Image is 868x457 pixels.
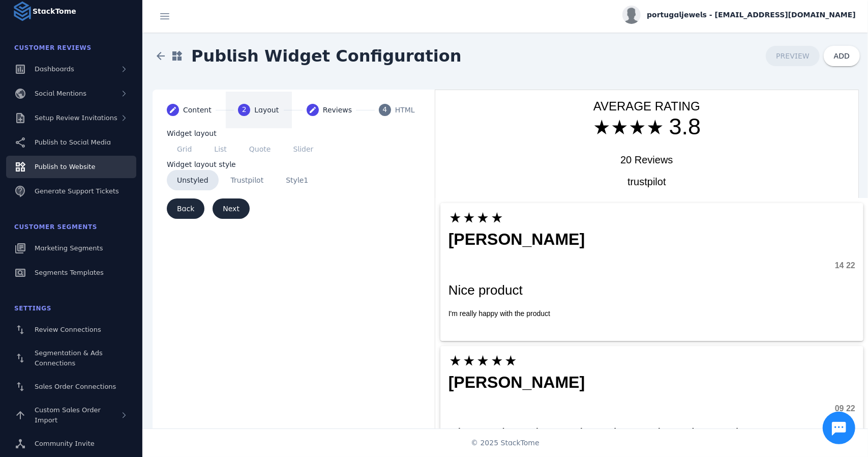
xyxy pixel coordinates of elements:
[221,170,274,190] button: Trustpilot
[167,198,204,219] button: Back
[183,36,470,76] span: Publish Widget Configuration
[35,269,104,276] span: Segments Templates
[35,440,95,447] span: Community Invite
[6,156,136,178] a: Publish to Website
[213,198,250,219] button: Next
[283,139,323,159] span: Slider
[239,139,281,159] span: Quote
[183,105,212,116] div: Content
[6,237,136,260] a: Marketing Segments
[6,376,136,398] a: Sales Order Connections
[35,349,103,367] span: Segmentation & Ads Connections
[14,305,51,312] span: Settings
[834,52,850,60] span: ADD
[395,105,421,116] div: HTML
[35,114,117,122] span: Setup Review Invitations
[35,244,103,252] span: Marketing Segments
[35,90,86,97] span: Social Mentions
[276,170,318,190] button: Style1
[167,128,421,139] mat-label: Widget layout
[471,438,540,448] span: © 2025 StackTome
[824,46,860,66] button: ADD
[35,383,116,390] span: Sales Order Connections
[6,433,136,455] a: Community Invite
[204,139,236,159] span: List
[167,139,421,159] mat-button-toggle-group: Possible layouts
[382,105,387,116] span: 4
[323,105,352,116] div: Reviews
[254,105,280,116] div: Layout
[622,6,856,24] button: portugaljewels - [EMAIL_ADDRESS][DOMAIN_NAME]
[167,170,421,190] mat-button-toggle-group: Possible layouts styles
[167,139,202,159] span: Grid
[33,6,76,17] strong: StackTome
[167,159,421,170] mat-label: Widget layout style
[622,6,641,24] img: profile.jpg
[35,65,74,73] span: Dashboards
[167,104,179,116] mat-icon: create
[242,105,247,116] span: 2
[6,131,136,154] a: Publish to Social Media
[6,343,136,374] a: Segmentation & Ads Connections
[14,44,92,51] span: Customer Reviews
[177,205,194,212] span: Back
[307,104,319,116] mat-icon: create
[223,205,240,212] span: Next
[6,319,136,341] a: Review Connections
[35,326,101,333] span: Review Connections
[6,262,136,284] a: Segments Templates
[35,406,101,424] span: Custom Sales Order Import
[35,187,119,195] span: Generate Support Tickets
[167,170,219,190] button: Unstyled
[171,50,183,62] mat-icon: widgets
[647,10,856,20] span: portugaljewels - [EMAIL_ADDRESS][DOMAIN_NAME]
[6,180,136,203] a: Generate Support Tickets
[14,223,97,231] span: Customer Segments
[35,138,111,146] span: Publish to Social Media
[12,1,33,21] img: Logo image
[35,163,95,170] span: Publish to Website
